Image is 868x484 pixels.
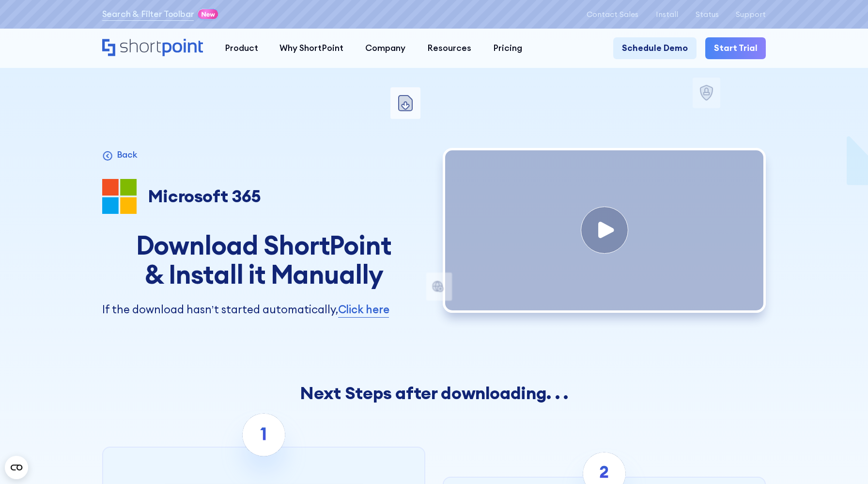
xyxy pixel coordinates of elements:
[587,10,638,18] a: Contact Sales
[225,42,258,55] div: Product
[102,8,194,21] a: Search & Filter Toolbar
[563,382,568,404] span: .
[365,42,405,55] div: Company
[427,42,471,55] div: Resources
[696,10,719,18] a: Status
[482,37,533,59] a: Pricing
[546,382,551,404] span: .
[555,382,560,404] span: .
[102,148,137,161] a: Back
[338,302,389,318] a: Click here
[117,148,137,161] p: Back
[102,383,766,403] h2: Next Steps after downloading
[355,37,417,59] a: Company
[102,302,426,318] p: If the download hasn’t started automatically,
[736,10,766,18] a: Support
[102,231,426,288] h1: Download ShortPoint & Install it Manually
[214,37,269,59] a: Product
[5,456,28,479] button: Open CMP widget
[417,37,482,59] a: Resources
[694,371,868,484] iframe: Chat Widget
[705,37,766,59] a: Start Trial
[493,42,522,55] div: Pricing
[279,42,343,55] div: Why ShortPoint
[148,186,261,207] p: Microsoft 365
[269,37,355,59] a: Why ShortPoint
[102,179,137,214] img: Microsoft 365 logo
[656,10,678,18] a: Install
[613,37,697,59] a: Schedule Demo
[102,39,203,58] a: Home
